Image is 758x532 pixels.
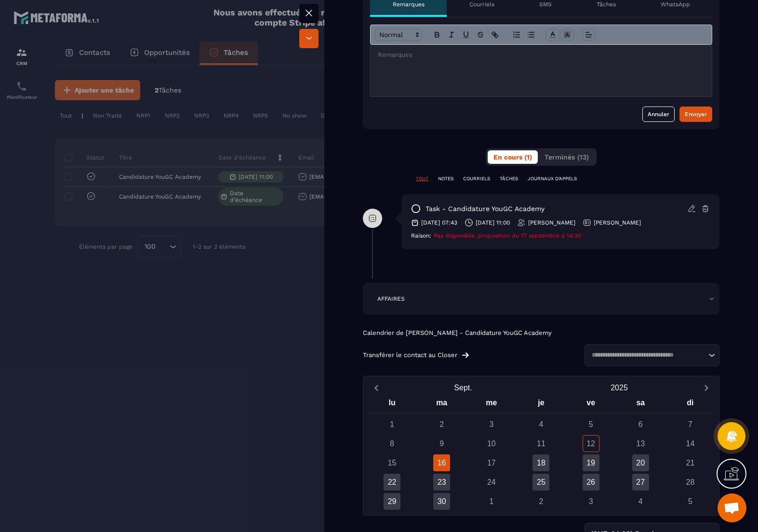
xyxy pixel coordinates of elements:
div: sa [616,396,665,413]
div: 3 [583,493,599,510]
div: ma [417,396,466,413]
div: 14 [682,435,699,452]
div: 10 [483,435,500,452]
div: 25 [532,474,549,491]
span: Terminés (13) [545,153,589,161]
p: [PERSON_NAME] [528,219,575,226]
div: 3 [483,416,500,433]
div: Envoyer [685,109,707,119]
div: 13 [632,435,649,452]
div: 9 [433,435,450,452]
p: Remarques [393,0,425,8]
div: me [466,396,516,413]
div: Ouvrir le chat [718,493,746,522]
div: 20 [632,454,649,471]
p: Calendrier de [PERSON_NAME] - Candidature YouGC Academy [363,329,719,337]
p: TOUT [416,175,428,182]
div: je [516,396,566,413]
p: task - Candidature YouGC Academy [426,204,545,213]
div: 28 [682,474,699,491]
button: Annuler [642,106,675,122]
div: 4 [632,493,649,510]
p: Tâches [597,0,616,8]
p: WhatsApp [661,0,690,8]
div: 16 [433,454,450,471]
div: 7 [682,416,699,433]
div: Calendar wrapper [367,396,715,510]
p: [DATE] 07:43 [421,219,457,226]
div: 27 [632,474,649,491]
div: 1 [483,493,500,510]
p: COURRIELS [463,175,490,182]
div: 17 [483,454,500,471]
div: 15 [384,454,400,471]
div: 18 [532,454,549,471]
button: En cours (1) [488,150,538,164]
span: En cours (1) [493,153,532,161]
button: Open years overlay [541,379,697,396]
span: Pas disponible, proposition du 17 septembre à 14:30 [434,232,581,239]
div: 2 [532,493,549,510]
p: [PERSON_NAME] [594,219,641,226]
p: [DATE] 11:00 [476,219,510,226]
div: 12 [583,435,599,452]
div: 21 [682,454,699,471]
button: Previous month [367,381,385,394]
p: Transférer le contact au Closer [363,351,457,359]
button: Next month [697,381,715,394]
div: 11 [532,435,549,452]
p: Courriels [469,0,494,8]
div: 1 [384,416,400,433]
div: 22 [384,474,400,491]
div: 5 [682,493,699,510]
div: 26 [583,474,599,491]
p: TÂCHES [500,175,518,182]
div: Search for option [585,344,719,366]
div: di [665,396,715,413]
p: JOURNAUX D'APPELS [528,175,577,182]
p: NOTES [438,175,453,182]
div: 29 [384,493,400,510]
span: Raison: [411,232,431,239]
div: 4 [532,416,549,433]
div: 30 [433,493,450,510]
div: 23 [433,474,450,491]
button: Open months overlay [385,379,541,396]
button: Terminés (13) [539,150,595,164]
p: SMS [539,0,552,8]
button: Envoyer [679,106,712,122]
div: 5 [583,416,599,433]
div: Calendar days [367,416,715,510]
div: 6 [632,416,649,433]
p: AFFAIRES [377,295,405,303]
div: 2 [433,416,450,433]
div: lu [367,396,417,413]
div: 8 [384,435,400,452]
input: Search for option [588,350,706,360]
div: 24 [483,474,500,491]
div: 19 [583,454,599,471]
div: ve [566,396,616,413]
